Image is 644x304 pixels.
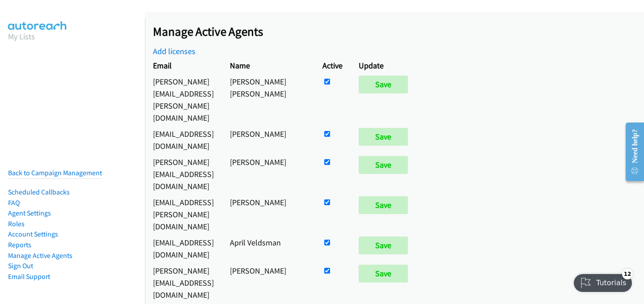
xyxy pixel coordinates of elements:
a: Email Support [8,272,50,281]
a: Agent Settings [8,209,51,217]
input: Save [359,76,408,93]
td: [PERSON_NAME][EMAIL_ADDRESS][PERSON_NAME][DOMAIN_NAME] [145,73,222,126]
td: [EMAIL_ADDRESS][PERSON_NAME][DOMAIN_NAME] [145,194,222,234]
a: Manage Active Agents [8,251,72,260]
td: [PERSON_NAME] [222,154,314,194]
a: FAQ [8,198,20,207]
a: Add licenses [153,46,195,56]
input: Save [359,265,408,283]
input: Save [359,236,408,254]
iframe: Resource Center [619,116,644,187]
td: [PERSON_NAME] [PERSON_NAME] [222,73,314,126]
th: Name [222,57,314,73]
a: Scheduled Callbacks [8,188,70,196]
th: Update [351,57,420,73]
input: Save [359,196,408,214]
th: Email [145,57,222,73]
h2: Manage Active Agents [153,24,644,39]
input: Save [359,128,408,146]
td: [PERSON_NAME] [222,126,314,154]
td: [PERSON_NAME][EMAIL_ADDRESS][DOMAIN_NAME] [145,154,222,194]
td: April Veldsman [222,234,314,262]
td: [PERSON_NAME][EMAIL_ADDRESS][DOMAIN_NAME] [145,262,222,303]
th: Active [314,57,351,73]
td: [EMAIL_ADDRESS][DOMAIN_NAME] [145,234,222,262]
a: Roles [8,220,25,228]
a: Back to Campaign Management [8,169,102,177]
iframe: Checklist [568,265,637,297]
a: Reports [8,241,31,249]
a: My Lists [8,31,35,42]
input: Save [359,156,408,174]
a: Account Settings [8,230,58,238]
td: [PERSON_NAME] [222,194,314,234]
td: [PERSON_NAME] [222,262,314,303]
a: Sign Out [8,262,33,270]
td: [EMAIL_ADDRESS][DOMAIN_NAME] [145,126,222,154]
